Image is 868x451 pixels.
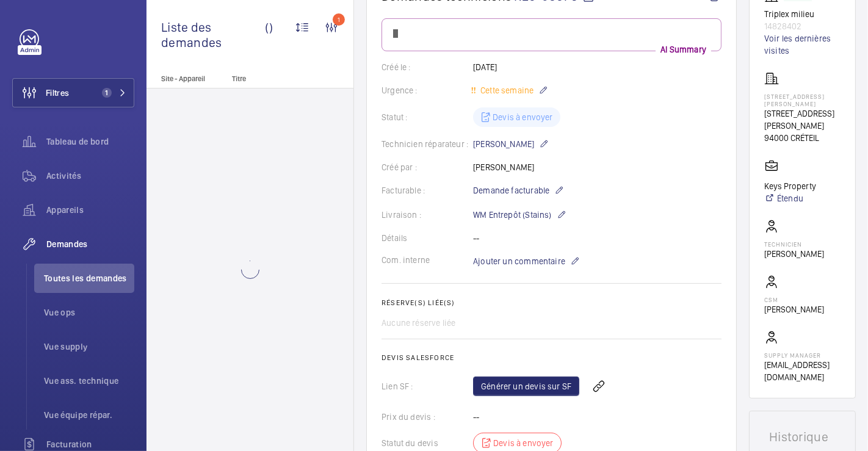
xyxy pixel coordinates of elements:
[44,409,134,421] span: Vue équipe répar.
[764,303,824,316] p: [PERSON_NAME]
[473,377,579,396] a: Générer un devis sur SF
[473,137,549,151] p: [PERSON_NAME]
[44,306,134,319] span: Vue ops
[46,238,134,250] span: Demandes
[764,248,824,260] p: [PERSON_NAME]
[764,20,841,32] p: 14828402
[764,240,824,248] p: Technicien
[46,135,134,148] span: Tableau de bord
[764,107,841,132] p: [STREET_ADDRESS][PERSON_NAME]
[764,352,841,359] p: Supply manager
[44,375,134,387] span: Vue ass. technique
[473,207,566,222] p: WM Entrepôt (Stains)
[12,78,134,107] button: Filtres1
[46,438,134,450] span: Facturation
[102,88,112,98] span: 1
[46,204,134,216] span: Appareils
[161,20,265,50] span: Liste des demandes
[769,431,836,443] h1: Historique
[473,184,549,197] span: Demande facturable
[656,43,711,56] p: AI Summary
[473,255,565,267] span: Ajouter un commentaire
[382,298,722,307] h2: Réserve(s) liée(s)
[44,272,134,284] span: Toutes les demandes
[764,359,841,383] p: [EMAIL_ADDRESS][DOMAIN_NAME]
[478,85,533,95] span: Cette semaine
[232,74,313,83] p: Titre
[764,180,816,192] p: Keys Property
[764,132,841,144] p: 94000 CRÉTEIL
[382,353,722,362] h2: Devis Salesforce
[46,87,69,99] span: Filtres
[764,296,824,303] p: CSM
[764,32,841,57] a: Voir les dernières visites
[764,192,816,204] a: Étendu
[46,170,134,182] span: Activités
[764,8,841,20] p: Triplex milieu
[764,93,841,107] p: [STREET_ADDRESS][PERSON_NAME]
[44,341,134,353] span: Vue supply
[146,74,227,83] p: Site - Appareil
